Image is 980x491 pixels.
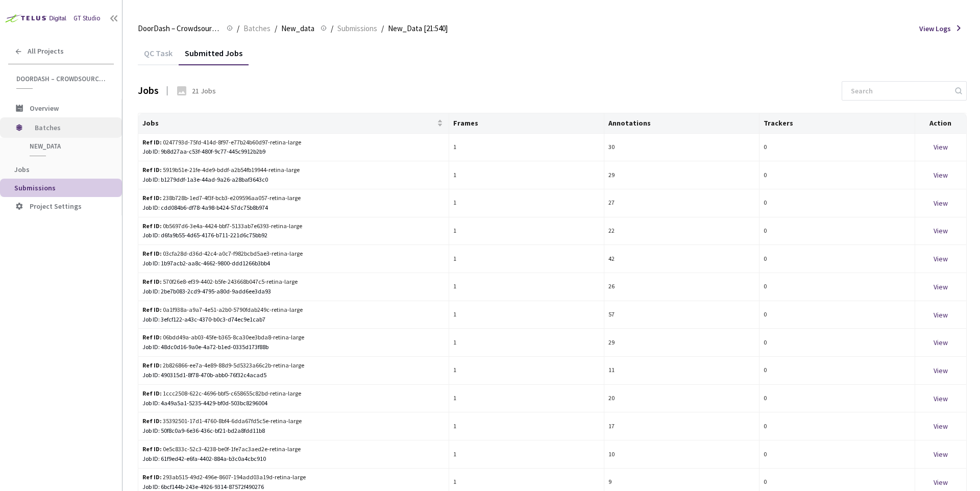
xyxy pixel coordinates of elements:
div: View [919,225,962,236]
div: View [919,141,962,153]
th: Jobs [138,113,449,134]
td: 42 [604,245,759,273]
b: Ref ID: [142,278,162,285]
b: Ref ID: [142,473,162,481]
div: 35392501-17d1-4760-8bf4-6dda67fd5c5e-retina-large [142,416,319,426]
span: New_data [30,142,105,151]
div: Job ID: 490315d1-8f78-470b-abb0-76f32c4acad5 [142,371,445,380]
td: 0 [759,412,915,440]
div: 5919b51e-21fe-4de9-bddf-a2b54fb19944-retina-large [142,165,319,175]
div: Job ID: d6fa9b55-4d65-4176-b711-221d6c75bb92 [142,231,445,240]
td: 0 [759,217,915,245]
b: Ref ID: [142,138,162,146]
b: Ref ID: [142,417,162,425]
div: 03cfa28d-d36d-42c4-a0c7-f982bcbd5ae3-retina-large [142,249,319,259]
div: 21 Jobs [192,86,216,96]
td: 1 [449,357,604,385]
div: Job ID: 9b8d27aa-c53f-480f-9c77-445c9912b2b9 [142,147,445,157]
b: Ref ID: [142,389,162,397]
div: Job ID: 48dc0d16-9a0e-4a72-b1ed-0335d173f88b [142,342,445,352]
td: 11 [604,357,759,385]
div: View [919,393,962,404]
input: Search [845,82,953,100]
td: 0 [759,440,915,469]
td: 10 [604,440,759,469]
div: View [919,309,962,321]
td: 57 [604,301,759,329]
th: Annotations [604,113,759,134]
td: 0 [759,134,915,162]
div: 238b728b-1ed7-4f3f-bcb3-e209596aa057-retina-large [142,193,319,203]
div: 570f26e8-ef39-4402-b5fe-243668b047c5-retina-large [142,277,319,287]
span: View Logs [919,23,951,34]
b: Ref ID: [142,166,162,174]
span: DoorDash – Crowdsource Catalog Annotation [16,75,108,83]
div: View [919,281,962,292]
td: 1 [449,329,604,357]
a: Batches [241,22,273,34]
td: 1 [449,385,604,413]
span: Jobs [14,165,30,174]
th: Action [915,113,967,134]
span: New_Data [21:540] [388,22,448,35]
span: Submissions [14,183,56,192]
li: / [331,22,333,35]
b: Ref ID: [142,361,162,369]
b: Ref ID: [142,306,162,313]
td: 1 [449,412,604,440]
b: Ref ID: [142,333,162,341]
div: Jobs [138,83,159,98]
span: Batches [35,117,105,138]
div: 2b826866-ee7a-4e89-88d9-5d5323a66c2b-retina-large [142,361,319,371]
div: View [919,421,962,432]
th: Frames [449,113,604,134]
span: Jobs [142,119,435,127]
td: 1 [449,217,604,245]
td: 0 [759,301,915,329]
div: GT Studio [73,14,101,23]
td: 1 [449,134,604,162]
div: 0247793d-75fd-414d-8f97-e77b24b60d97-retina-large [142,138,319,148]
td: 0 [759,161,915,189]
div: Job ID: cdd084b6-df78-4a98-b424-57dc75b8b974 [142,203,445,213]
li: / [381,22,384,35]
td: 1 [449,273,604,301]
div: View [919,365,962,376]
div: View [919,253,962,264]
div: View [919,477,962,488]
div: 0e5c833c-52c3-4238-be0f-1fe7ac3aed2e-retina-large [142,445,319,454]
b: Ref ID: [142,194,162,202]
b: Ref ID: [142,222,162,230]
td: 0 [759,385,915,413]
td: 1 [449,301,604,329]
span: New_data [281,22,314,35]
li: / [237,22,239,35]
td: 1 [449,245,604,273]
span: DoorDash – Crowdsource Catalog Annotation [138,22,220,35]
div: Job ID: 4a49a5a1-5235-4429-bf0d-503bc8296004 [142,399,445,408]
span: Submissions [337,22,377,35]
td: 0 [759,357,915,385]
div: Job ID: 61f9ed42-e6fa-4402-884a-b3c0a4cbc910 [142,454,445,464]
b: Ref ID: [142,445,162,453]
td: 0 [759,245,915,273]
li: / [275,22,277,35]
div: 1ccc2508-622c-4696-bbf5-c658655c82bd-retina-large [142,389,319,399]
td: 29 [604,329,759,357]
span: All Projects [28,47,64,56]
div: Submitted Jobs [179,48,249,65]
td: 27 [604,189,759,217]
td: 30 [604,134,759,162]
a: Submissions [335,22,379,34]
td: 26 [604,273,759,301]
td: 1 [449,161,604,189]
div: 0a1f938a-a9a7-4e51-a2b0-5790fdab249c-retina-large [142,305,319,315]
div: 0b5697d6-3e4a-4424-bbf7-5133ab7e6393-retina-large [142,222,319,231]
div: Job ID: 3efcf122-a43c-4370-b0c3-d74ec9e1cab7 [142,315,445,325]
div: Job ID: b1279ddf-1a3e-44ad-9a26-a28baf3643c0 [142,175,445,185]
div: 293ab515-49d2-496e-8607-194add03a19d-retina-large [142,473,319,482]
td: 0 [759,189,915,217]
div: Job ID: 50f8c0a9-6e36-436c-bf21-bd2a8fdd11b8 [142,426,445,436]
td: 22 [604,217,759,245]
div: Job ID: 1b97acb2-aa8c-4662-9800-ddd1266b3bb4 [142,259,445,268]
